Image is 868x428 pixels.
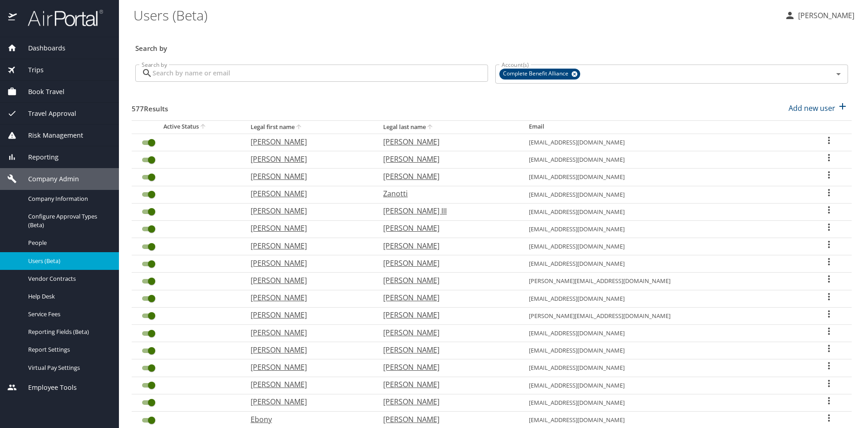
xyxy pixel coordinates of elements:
p: [PERSON_NAME] [251,275,365,286]
p: [PERSON_NAME] [383,223,511,234]
span: Virtual Pay Settings [28,363,108,372]
p: [PERSON_NAME] [383,379,511,390]
p: [PERSON_NAME] [251,396,365,407]
td: [EMAIL_ADDRESS][DOMAIN_NAME] [522,238,806,255]
span: Complete Benefit Alliance [499,69,574,79]
th: Active Status [132,120,243,134]
th: Email [522,120,806,134]
img: icon-airportal.png [8,9,18,27]
span: Travel Approval [17,109,76,119]
td: [PERSON_NAME][EMAIL_ADDRESS][DOMAIN_NAME] [522,273,806,290]
p: [PERSON_NAME] [795,10,854,21]
p: [PERSON_NAME] [251,154,365,164]
p: [PERSON_NAME] [383,414,511,425]
td: [EMAIL_ADDRESS][DOMAIN_NAME] [522,325,806,342]
span: Configure Approval Types (Beta) [28,212,108,229]
p: [PERSON_NAME] [251,327,365,338]
span: Risk Management [17,130,83,140]
p: [PERSON_NAME] [383,275,511,286]
td: [EMAIL_ADDRESS][DOMAIN_NAME] [522,186,806,203]
p: [PERSON_NAME] [251,188,365,199]
td: [EMAIL_ADDRESS][DOMAIN_NAME] [522,134,806,151]
p: [PERSON_NAME] [251,205,365,216]
span: People [28,239,108,247]
p: [PERSON_NAME] [383,136,511,147]
td: [EMAIL_ADDRESS][DOMAIN_NAME] [522,151,806,169]
td: [EMAIL_ADDRESS][DOMAIN_NAME] [522,394,806,411]
td: [PERSON_NAME][EMAIL_ADDRESS][DOMAIN_NAME] [522,307,806,324]
p: [PERSON_NAME] [383,327,511,338]
p: [PERSON_NAME] [251,362,365,373]
th: Legal first name [243,120,376,134]
p: Ebony [251,414,365,425]
span: Reporting Fields (Beta) [28,328,108,336]
h1: Users (Beta) [133,1,777,29]
span: Company Admin [17,174,79,184]
th: Legal last name [376,120,522,134]
button: sort [295,123,304,132]
p: [PERSON_NAME] [383,258,511,269]
span: Company Information [28,194,108,203]
p: Add new user [789,103,835,114]
span: Report Settings [28,345,108,354]
p: [PERSON_NAME] [251,309,365,320]
span: Book Travel [17,87,64,97]
p: [PERSON_NAME] [383,292,511,303]
p: [PERSON_NAME] [251,136,365,147]
p: [PERSON_NAME] [383,171,511,182]
span: Trips [17,65,44,75]
button: [PERSON_NAME] [781,7,858,24]
img: airportal-logo.png [18,9,103,27]
td: [EMAIL_ADDRESS][DOMAIN_NAME] [522,359,806,377]
td: [EMAIL_ADDRESS][DOMAIN_NAME] [522,290,806,307]
p: [PERSON_NAME] [383,154,511,164]
td: [EMAIL_ADDRESS][DOMAIN_NAME] [522,169,806,186]
span: Employee Tools [17,383,77,393]
span: Service Fees [28,310,108,319]
p: [PERSON_NAME] [383,240,511,251]
p: [PERSON_NAME] [251,344,365,355]
td: [EMAIL_ADDRESS][DOMAIN_NAME] [522,203,806,220]
h3: Search by [135,38,848,54]
button: Open [832,68,845,80]
td: [EMAIL_ADDRESS][DOMAIN_NAME] [522,255,806,273]
td: [EMAIL_ADDRESS][DOMAIN_NAME] [522,342,806,359]
button: sort [426,123,435,132]
h3: 577 Results [132,98,168,114]
span: Dashboards [17,43,65,53]
p: [PERSON_NAME] [383,344,511,355]
p: [PERSON_NAME] [383,362,511,373]
span: Reporting [17,152,59,162]
p: [PERSON_NAME] [251,258,365,269]
td: [EMAIL_ADDRESS][DOMAIN_NAME] [522,220,806,238]
span: Users (Beta) [28,257,108,265]
p: [PERSON_NAME] [251,379,365,390]
button: sort [199,123,208,131]
span: Vendor Contracts [28,274,108,283]
p: Zanotti [383,188,511,199]
p: [PERSON_NAME] [383,309,511,320]
span: Help Desk [28,292,108,301]
p: [PERSON_NAME] [251,223,365,234]
p: [PERSON_NAME] [251,292,365,303]
td: [EMAIL_ADDRESS][DOMAIN_NAME] [522,377,806,394]
input: Search by name or email [153,65,488,82]
p: [PERSON_NAME] [251,171,365,182]
p: [PERSON_NAME] [251,240,365,251]
div: Complete Benefit Alliance [499,69,580,80]
button: Add new user [785,98,852,118]
p: [PERSON_NAME] [383,396,511,407]
p: [PERSON_NAME] III [383,205,511,216]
